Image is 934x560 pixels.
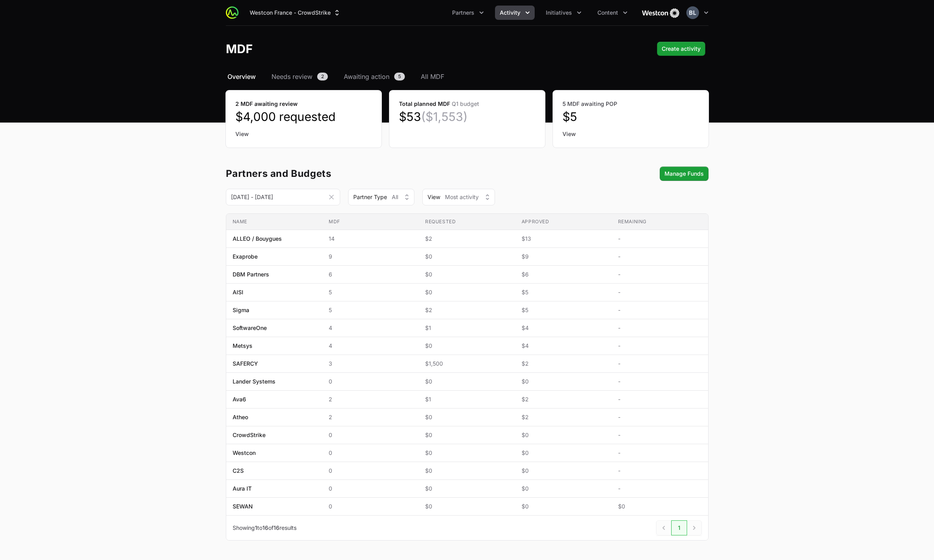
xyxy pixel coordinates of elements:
a: View [235,130,372,138]
nav: MDF navigation [226,72,709,81]
span: Partners [452,9,474,17]
dt: Total planned MDF [399,100,535,108]
span: $0 [425,342,509,350]
button: Create activity [657,42,705,56]
span: $2 [425,235,509,243]
span: 2 [329,395,412,403]
span: $0 [522,467,605,475]
span: 5 [329,306,412,314]
span: Atheo [233,413,248,421]
span: $0 [425,449,509,457]
button: Partners [447,6,489,20]
span: Westcon [233,449,256,457]
button: Initiatives [541,6,586,20]
span: $4 [522,342,605,350]
span: Manage Funds [664,169,704,178]
span: $6 [522,270,605,278]
span: 0 [329,449,412,457]
span: $0 [522,431,605,439]
span: - [618,449,702,457]
span: $0 [425,502,509,510]
button: Westcon France - CrowdStrike [245,6,346,20]
span: $0 [425,413,509,421]
span: $0 [425,485,509,493]
span: Sigma [233,306,249,314]
span: All MDF [421,72,444,81]
span: $0 [522,378,605,385]
span: - [618,235,702,243]
th: Requested [419,214,515,230]
h3: Partners and Budgets [226,169,331,178]
span: $2 [425,306,509,314]
div: View Type filter [422,189,495,205]
span: 2 [317,73,328,81]
dt: 5 MDF awaiting POP [562,100,699,108]
span: 1 [255,524,257,531]
span: $4 [522,324,605,332]
th: Name [226,214,323,230]
dd: $5 [562,109,699,124]
span: $0 [425,288,509,296]
span: $5 [522,288,605,296]
button: Activity [495,6,535,20]
span: AISI [233,288,243,296]
div: Supplier switch menu [245,6,346,20]
span: ALLEO / Bouygues [233,235,282,243]
div: Initiatives menu [541,6,586,20]
span: - [618,395,702,403]
span: 4 [329,324,412,332]
div: Primary actions [657,42,705,56]
span: - [618,324,702,332]
div: Date range picker [226,192,340,202]
span: Most activity [445,193,479,201]
input: DD MMM YYYY - DD MMM YYYY [226,189,340,205]
span: Q1 budget [452,100,479,107]
span: $0 [425,431,509,439]
button: Content [593,6,632,20]
button: Partner TypeAll [348,189,414,205]
dt: 2 MDF awaiting review [235,100,372,108]
span: 6 [329,270,412,278]
span: - [618,288,702,296]
span: - [618,467,702,475]
span: SoftwareOne [233,324,267,332]
span: $0 [425,378,509,385]
span: ($1,553) [421,109,468,124]
span: 4 [329,342,412,350]
span: Exaprobe [233,253,258,261]
span: 0 [329,467,412,475]
th: Remaining [612,214,708,230]
span: - [618,306,702,314]
span: 16 [273,524,279,531]
span: View [428,193,440,201]
span: - [618,378,702,385]
span: DBM Partners [233,270,269,278]
span: SEWAN [233,502,253,510]
a: Needs review2 [270,72,329,81]
span: Awaiting action [344,72,389,81]
span: Content [597,9,618,17]
section: MDF overview filters [226,189,709,205]
span: Overview [227,72,256,81]
span: - [618,431,702,439]
a: All MDF [419,72,446,81]
span: 0 [329,485,412,493]
span: 0 [329,431,412,439]
span: $0 [618,502,702,510]
span: Activity [500,9,520,17]
img: Ben Lancashire [686,6,699,19]
span: $1 [425,395,509,403]
span: - [618,360,702,368]
span: All [392,193,398,201]
span: SAFERCY [233,360,258,368]
div: Activity menu [495,6,535,20]
span: 14 [329,235,412,243]
span: $0 [425,253,509,261]
span: CrowdStrike [233,431,266,439]
img: Westcon France [642,5,680,21]
span: - [618,413,702,421]
a: Awaiting action5 [342,72,406,81]
span: $9 [522,253,605,261]
span: $0 [425,270,509,278]
a: 1 [671,520,687,535]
